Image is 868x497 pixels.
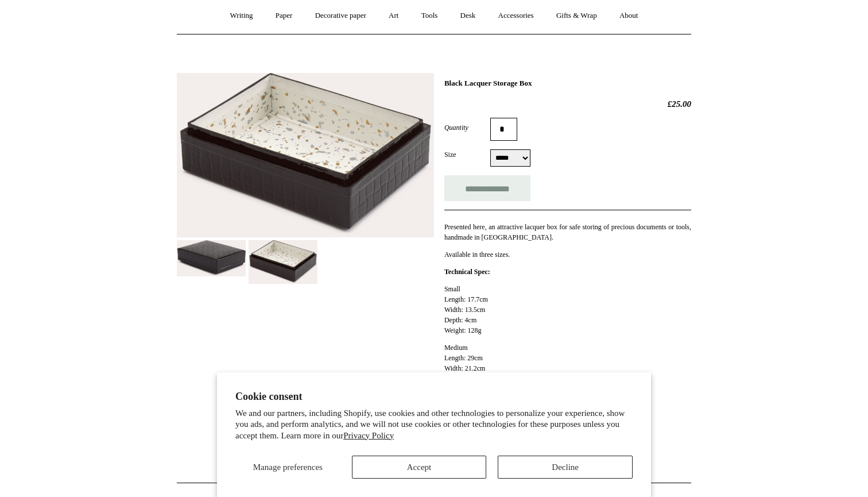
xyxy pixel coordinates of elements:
[253,463,323,472] span: Manage preferences
[235,408,633,442] p: We and our partners, including Shopify, use cookies and other technologies to personalize your ex...
[444,122,490,133] label: Quantity
[444,284,691,336] p: Small Length: 17.7cm Width: 13.5cm Depth: 4cm Weight: 128g
[609,1,649,31] a: About
[177,73,434,237] img: Black Lacquer Storage Box
[343,431,394,440] a: Privacy Policy
[444,149,490,160] label: Size
[450,1,486,31] a: Desk
[220,1,263,31] a: Writing
[546,1,607,31] a: Gifts & Wrap
[265,1,303,31] a: Paper
[444,249,691,260] p: Available in three sizes.
[177,240,246,276] img: Black Lacquer Storage Box
[249,240,317,284] img: Black Lacquer Storage Box
[235,456,340,479] button: Manage preferences
[305,1,377,31] a: Decorative paper
[444,99,691,109] h2: £25.00
[378,1,409,31] a: Art
[444,342,691,394] p: Medium Length: 29cm Width: 21.2cm Depth: 4cm Weight: 253g
[498,456,633,479] button: Decline
[444,268,490,276] strong: Technical Spec:
[235,391,633,403] h2: Cookie consent
[444,79,691,88] h1: Black Lacquer Storage Box
[352,456,487,479] button: Accept
[411,1,448,31] a: Tools
[444,222,691,242] p: Presented here, an attractive lacquer box for safe storing of precious documents or tools, handma...
[488,1,544,31] a: Accessories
